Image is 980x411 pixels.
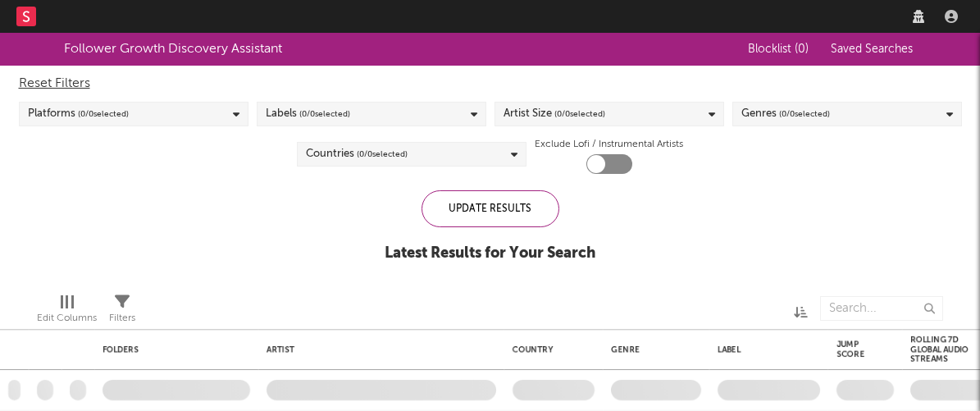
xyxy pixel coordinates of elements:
div: Filters [109,288,135,336]
span: ( 0 ) [795,43,809,55]
div: Rolling 7D Global Audio Streams [910,335,972,364]
span: ( 0 / 0 selected) [779,104,830,124]
span: Blocklist [748,43,809,55]
div: Jump Score [836,340,869,359]
div: Country [513,345,586,354]
div: Platforms [28,104,129,124]
div: Label [718,345,812,354]
div: Edit Columns [37,308,97,328]
div: Update Results [422,190,559,227]
div: Folders [103,345,226,354]
div: Genres [741,104,830,124]
input: Search... [820,296,943,321]
label: Exclude Lofi / Instrumental Artists [535,135,683,154]
div: Edit Columns [37,288,97,336]
div: Labels [266,104,350,124]
span: ( 0 / 0 selected) [299,104,350,124]
div: Follower Growth Discovery Assistant [64,39,282,59]
span: ( 0 / 0 selected) [554,104,605,124]
div: Countries [306,144,408,164]
span: ( 0 / 0 selected) [357,144,408,164]
button: Saved Searches [826,43,916,56]
div: Artist Size [504,104,605,124]
span: ( 0 / 0 selected) [78,104,129,124]
div: Filters [109,308,135,328]
span: Saved Searches [831,43,916,55]
div: Genre [611,345,693,354]
div: Latest Results for Your Search [385,244,595,263]
div: Artist [267,345,488,354]
div: Reset Filters [19,74,962,94]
